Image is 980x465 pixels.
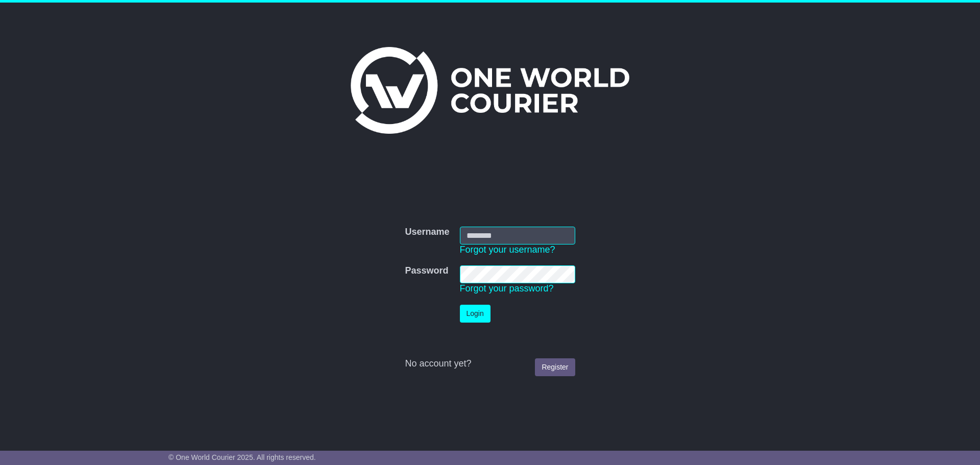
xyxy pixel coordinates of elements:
span: © One World Courier 2025. All rights reserved. [168,453,316,461]
a: Forgot your username? [460,244,555,255]
label: Password [405,265,448,277]
img: One World [351,47,629,134]
button: Login [460,305,491,323]
a: Register [535,358,575,376]
label: Username [405,227,449,238]
div: No account yet? [405,358,575,370]
a: Forgot your password? [460,283,554,293]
